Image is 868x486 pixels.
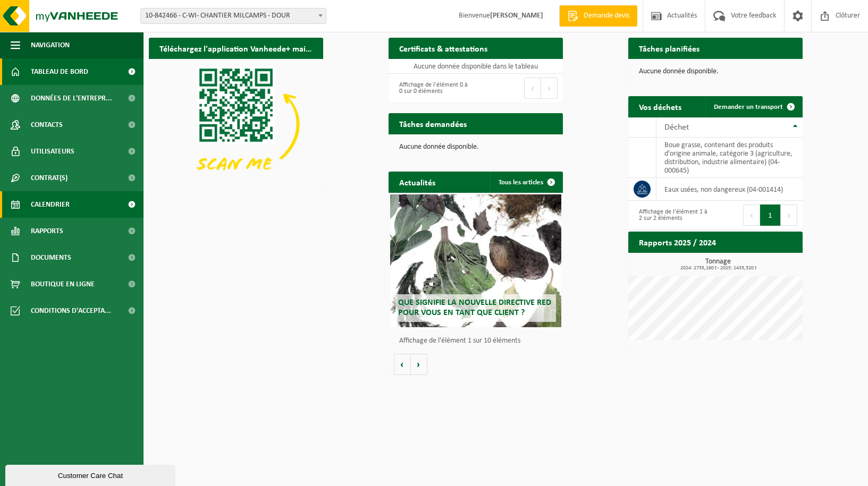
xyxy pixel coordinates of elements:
button: Next [541,78,558,99]
span: Documents [31,244,71,271]
p: Aucune donnée disponible. [639,68,792,75]
a: Demande devis [559,5,637,27]
span: Demande devis [581,11,632,21]
span: 2024: 2735,160 t - 2025: 1433,320 t [634,266,803,271]
h2: Tâches planifiées [628,38,710,58]
p: Aucune donnée disponible. [399,143,552,151]
h2: Actualités [389,172,446,192]
span: Déchet [664,123,689,132]
span: Contacts [31,112,63,138]
span: Navigation [31,32,70,58]
img: Download de VHEPlus App [149,59,323,190]
td: eaux usées, non dangereux (04-001414) [656,178,803,201]
div: Affichage de l'élément 0 à 0 sur 0 éléments [394,76,470,100]
h2: Téléchargez l'application Vanheede+ maintenant! [149,38,323,58]
span: Demander un transport [714,104,783,110]
iframe: chat widget [5,463,178,486]
span: Utilisateurs [31,138,74,165]
span: Tableau de bord [31,58,88,85]
span: 10-842466 - C-WI- CHANTIER MILCAMPS - DOUR [141,8,326,23]
button: 1 [760,204,781,226]
span: Données de l'entrepr... [31,85,112,112]
span: Calendrier [31,191,70,218]
button: Vorige [394,354,411,375]
button: Next [781,204,797,226]
div: Affichage de l'élément 1 à 2 sur 2 éléments [634,203,710,227]
h2: Vos déchets [628,96,692,117]
span: Contrat(s) [31,165,68,191]
td: boue grasse, contenant des produits d'origine animale, catégorie 3 (agriculture, distribution, in... [656,138,803,178]
a: Tous les articles [490,172,562,193]
h3: Tonnage [634,258,803,271]
a: Demander un transport [705,96,802,117]
button: Volgende [411,354,427,375]
button: Previous [524,78,541,99]
strong: [PERSON_NAME] [490,12,543,20]
p: Affichage de l'élément 1 sur 10 éléments [399,337,558,345]
span: Boutique en ligne [31,271,95,297]
span: Que signifie la nouvelle directive RED pour vous en tant que client ? [398,299,551,317]
a: Consulter les rapports [710,252,802,274]
h2: Tâches demandées [389,113,477,134]
h2: Certificats & attestations [389,38,498,58]
span: Conditions d'accepta... [31,297,111,324]
h2: Rapports 2025 / 2024 [628,232,727,252]
button: Previous [743,204,760,226]
span: 10-842466 - C-WI- CHANTIER MILCAMPS - DOUR [140,8,326,24]
span: Rapports [31,218,63,244]
a: Que signifie la nouvelle directive RED pour vous en tant que client ? [390,194,561,327]
td: Aucune donnée disponible dans le tableau [389,59,563,74]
